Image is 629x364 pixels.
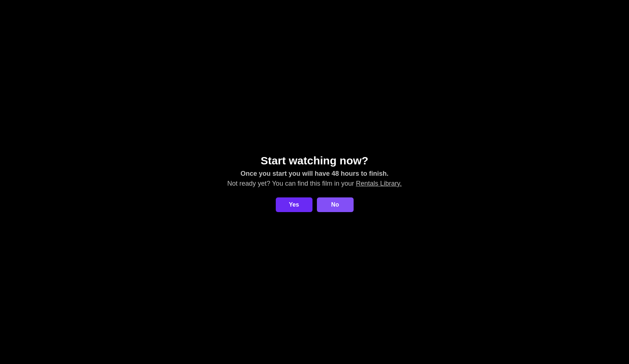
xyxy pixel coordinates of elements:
p: Once you start you will have 48 hours to finish. [241,169,388,179]
button: Yes [276,197,312,212]
p: Not ready yet? You can find this film in your [227,179,402,189]
a: Rentals Library. [356,180,402,187]
p: Start watching now? [261,152,368,169]
a: No [317,197,354,212]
